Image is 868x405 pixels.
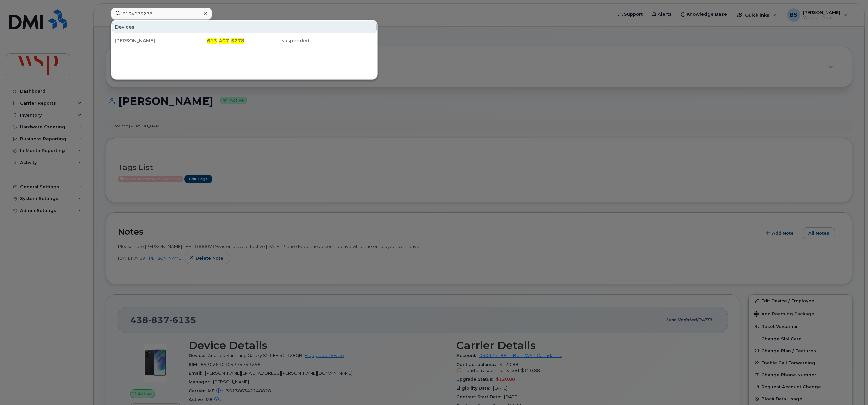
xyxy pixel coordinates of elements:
div: - [309,37,374,44]
div: - - [180,37,245,44]
span: 407 [219,38,229,44]
div: [PERSON_NAME] [115,37,180,44]
a: [PERSON_NAME]613-407-5278suspended- [112,35,377,47]
div: suspended [244,37,309,44]
span: 613 [207,38,217,44]
span: 5278 [231,38,244,44]
div: Devices [112,21,377,33]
